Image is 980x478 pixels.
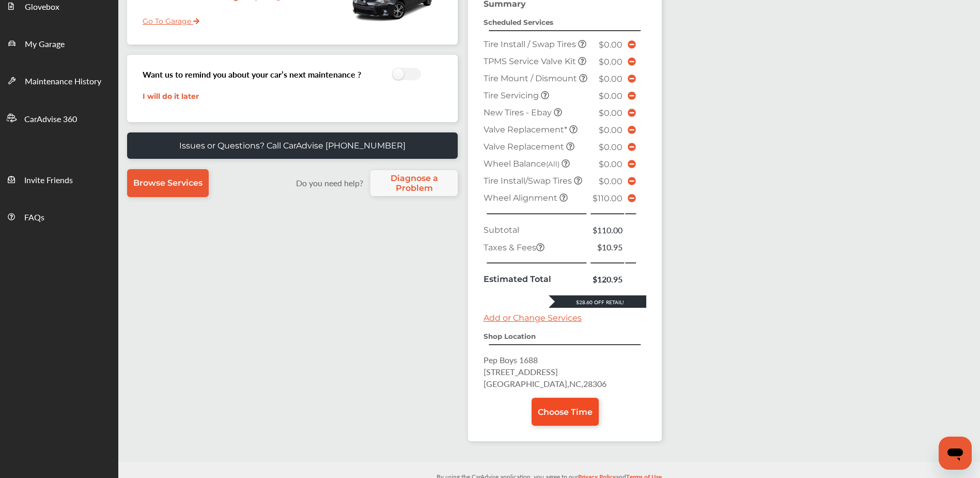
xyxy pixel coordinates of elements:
[484,142,566,152] span: Valve Replacement
[481,221,590,238] td: Subtotal
[484,193,559,203] span: Wheel Alignment
[24,174,73,187] span: Invite Friends
[376,173,453,193] span: Diagnose a Problem
[484,18,553,26] strong: Scheduled Services
[484,73,579,83] span: Tire Mount / Dismount
[1,24,118,62] a: My Garage
[143,92,199,101] a: I will do it later
[599,159,623,169] span: $0.00
[593,193,623,203] span: $110.00
[25,75,101,88] span: Maintenance History
[179,141,406,151] p: Issues or Questions? Call CarAdvise [PHONE_NUMBER]
[24,113,77,126] span: CarAdvise 360
[484,108,554,117] span: New Tires - Ebay
[590,271,625,288] td: $120.95
[484,366,558,378] span: [STREET_ADDRESS]
[291,177,368,189] label: Do you need help?
[25,38,65,51] span: My Garage
[599,91,623,101] span: $0.00
[599,40,623,50] span: $0.00
[484,91,541,100] span: Tire Servicing
[599,142,623,152] span: $0.00
[484,332,536,340] strong: Shop Location
[532,398,599,426] a: Choose Time
[370,170,458,196] a: Diagnose a Problem
[546,160,559,168] small: (All)
[484,39,578,49] span: Tire Install / Swap Tires
[484,313,582,323] a: Add or Change Services
[549,298,646,306] div: $28.60 Off Retail!
[599,57,623,67] span: $0.00
[25,1,59,14] span: Glovebox
[484,176,574,186] span: Tire Install/Swap Tires
[484,354,538,366] span: Pep Boys 1688
[599,125,623,135] span: $0.00
[484,243,545,252] span: Taxes & Fees
[484,125,569,135] span: Valve Replacement*
[127,169,209,197] a: Browse Services
[481,271,590,288] td: Estimated Total
[538,407,593,417] span: Choose Time
[590,238,625,256] td: $10.95
[599,176,623,186] span: $0.00
[1,62,118,99] a: Maintenance History
[143,68,361,80] h3: Want us to remind you about your car’s next maintenance ?
[599,108,623,118] span: $0.00
[135,9,199,28] a: Go To Garage
[133,178,203,188] span: Browse Services
[484,159,562,169] span: Wheel Balance
[590,221,625,238] td: $110.00
[599,74,623,84] span: $0.00
[484,56,578,66] span: TPMS Service Valve Kit
[484,378,606,390] span: [GEOGRAPHIC_DATA] , NC , 28306
[24,211,44,225] span: FAQs
[939,437,972,470] iframe: Button to launch messaging window
[127,132,458,159] a: Issues or Questions? Call CarAdvise [PHONE_NUMBER]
